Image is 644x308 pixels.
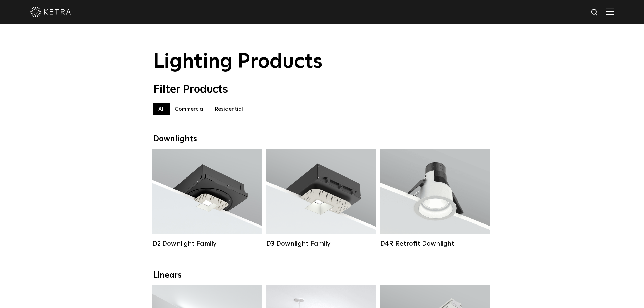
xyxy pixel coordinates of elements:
span: Lighting Products [153,52,323,72]
label: All [153,103,170,115]
label: Residential [210,103,248,115]
img: search icon [591,8,599,17]
img: Hamburger%20Nav.svg [606,8,614,15]
a: D2 Downlight Family Lumen Output:1200Colors:White / Black / Gloss Black / Silver / Bronze / Silve... [152,149,262,248]
div: D2 Downlight Family [152,240,262,248]
div: D3 Downlight Family [266,240,376,248]
div: D4R Retrofit Downlight [380,240,490,248]
div: Filter Products [153,83,491,96]
a: D3 Downlight Family Lumen Output:700 / 900 / 1100Colors:White / Black / Silver / Bronze / Paintab... [266,149,376,248]
img: ketra-logo-2019-white [30,7,71,17]
label: Commercial [170,103,210,115]
a: D4R Retrofit Downlight Lumen Output:800Colors:White / BlackBeam Angles:15° / 25° / 40° / 60°Watta... [380,149,490,248]
div: Linears [153,270,491,280]
div: Downlights [153,134,491,144]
